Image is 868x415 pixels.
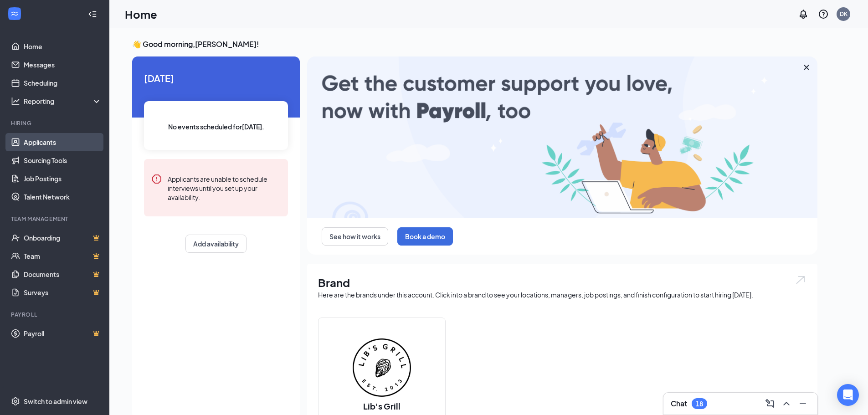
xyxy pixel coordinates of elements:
svg: Minimize [797,398,808,409]
button: Minimize [796,396,810,411]
div: Applicants are unable to schedule interviews until you set up your availability. [168,174,281,202]
a: PayrollCrown [24,324,102,343]
a: Applicants [24,133,102,151]
h3: 👋 Good morning, [PERSON_NAME] ! [132,39,817,49]
svg: ComposeMessage [765,398,776,409]
svg: QuestionInfo [818,9,829,20]
svg: Cross [801,62,812,73]
div: Switch to admin view [24,397,87,406]
a: SurveysCrown [24,283,102,302]
button: Book a demo [397,227,453,246]
a: OnboardingCrown [24,229,102,247]
h3: Chat [671,399,687,409]
img: Lib's Grill [353,338,411,397]
span: No events scheduled for [DATE] . [168,122,264,132]
h1: Brand [318,275,806,290]
a: Scheduling [24,74,102,92]
img: payroll-large.gif [307,56,817,218]
div: Here are the brands under this account. Click into a brand to see your locations, managers, job p... [318,290,806,299]
svg: Analysis [11,97,20,106]
h2: Lib's Grill [354,400,410,412]
svg: Notifications [798,9,809,20]
a: Sourcing Tools [24,151,102,169]
svg: Error [151,174,162,184]
button: See how it works [322,227,388,246]
a: Home [24,37,102,56]
div: Hiring [11,119,100,127]
img: open.6027fd2a22e1237b5b06.svg [795,275,806,285]
a: DocumentsCrown [24,265,102,283]
a: Talent Network [24,188,102,206]
button: Add availability [185,235,247,253]
div: Payroll [11,311,100,318]
div: Reporting [24,97,102,106]
div: 18 [696,400,703,408]
div: DK [840,10,847,18]
div: Open Intercom Messenger [837,384,859,406]
button: ComposeMessage [763,396,777,411]
svg: Collapse [88,10,97,19]
svg: Settings [11,397,20,406]
a: Messages [24,56,102,74]
a: TeamCrown [24,247,102,265]
div: Team Management [11,215,100,223]
svg: ChevronUp [781,398,792,409]
svg: WorkstreamLogo [10,9,19,18]
span: [DATE] [144,71,288,85]
h1: Home [125,6,157,22]
a: Job Postings [24,169,102,188]
button: ChevronUp [779,396,794,411]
